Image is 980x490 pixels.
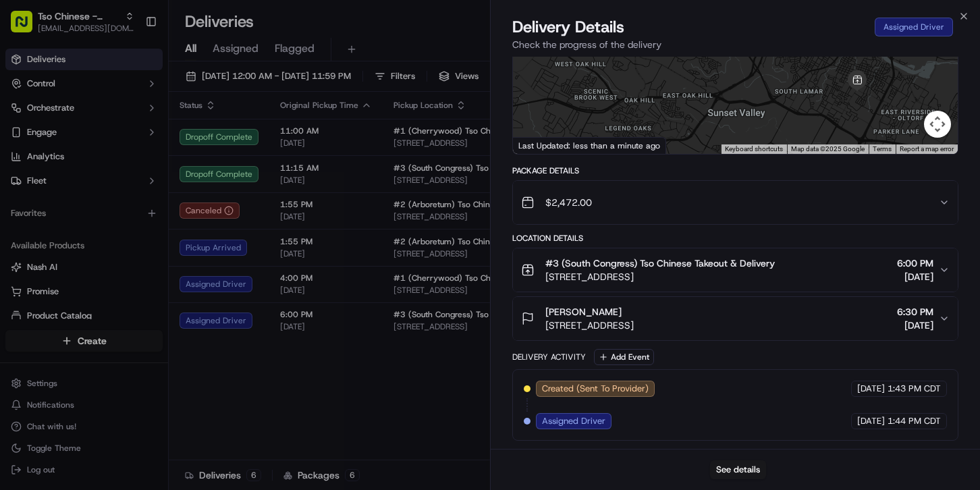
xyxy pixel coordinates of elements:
[513,137,666,154] div: Last Updated: less than a minute ago
[888,415,941,427] span: 1:44 PM CDT
[27,302,103,315] span: Knowledge Base
[545,256,775,270] span: #3 (South Congress) Tso Chinese Takeout & Delivery
[888,383,941,395] span: 1:43 PM CDT
[13,233,35,254] img: Masood Aslam
[545,305,622,319] span: [PERSON_NAME]
[209,173,246,189] button: See all
[109,296,222,321] a: 💻API Documentation
[13,129,38,153] img: 1736555255976-a54dd68f-1ca7-489b-9aae-adbdc363a1c4
[27,246,38,257] img: 1736555255976-a54dd68f-1ca7-489b-9aae-adbdc363a1c4
[8,296,109,321] a: 📗Knowledge Base
[513,248,958,292] button: #3 (South Congress) Tso Chinese Takeout & Delivery[STREET_ADDRESS]6:00 PM[DATE]
[512,352,586,362] div: Delivery Activity
[545,319,634,332] span: [STREET_ADDRESS]
[13,303,24,314] div: 📗
[119,246,147,256] span: [DATE]
[857,415,885,427] span: [DATE]
[512,165,958,176] div: Package Details
[42,209,109,220] span: [PERSON_NAME]
[61,129,221,142] div: Start new chat
[897,270,933,283] span: [DATE]
[897,256,933,270] span: 6:00 PM
[542,415,605,427] span: Assigned Driver
[95,334,163,345] a: Powered byPylon
[594,349,654,365] button: Add Event
[119,209,147,220] span: [DATE]
[128,302,217,315] span: API Documentation
[13,54,246,76] p: Welcome 👋
[516,136,561,154] img: Google
[512,38,958,51] p: Check the progress of the delivery
[35,87,243,101] input: Got a question? Start typing here...
[725,144,783,154] button: Keyboard shortcuts
[512,16,624,38] span: Delivery Details
[112,246,117,256] span: •
[924,111,951,138] button: Map camera controls
[516,136,561,154] a: Open this area in Google Maps (opens a new window)
[61,142,186,153] div: We're available if you need us!
[857,383,885,395] span: [DATE]
[114,303,125,314] div: 💻
[873,145,892,153] a: Terms (opens in new tab)
[791,145,865,153] span: Map data ©2025 Google
[897,305,933,319] span: 6:30 PM
[229,133,246,149] button: Start new chat
[513,181,958,224] button: $2,472.00
[13,196,35,218] img: Chelsea Prettyman
[28,129,53,153] img: 8016278978528_b943e370aa5ada12b00a_72.png
[42,246,109,256] span: [PERSON_NAME]
[134,335,163,345] span: Pylon
[513,297,958,340] button: [PERSON_NAME][STREET_ADDRESS]6:30 PM[DATE]
[710,460,766,479] button: See details
[512,233,958,244] div: Location Details
[542,383,649,395] span: Created (Sent To Provider)
[897,319,933,332] span: [DATE]
[112,209,117,220] span: •
[545,196,592,209] span: $2,472.00
[13,175,90,186] div: Past conversations
[13,13,40,40] img: Nash
[900,145,954,153] a: Report a map error
[545,270,775,283] span: [STREET_ADDRESS]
